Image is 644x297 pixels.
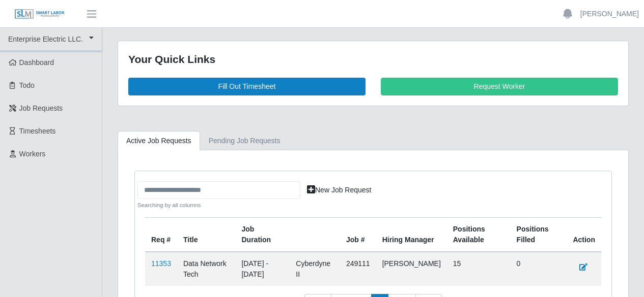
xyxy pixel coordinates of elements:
td: Data Network Tech [177,252,236,286]
td: 0 [511,252,567,286]
span: Dashboard [19,58,54,67]
a: 11353 [151,259,171,268]
a: New Job Request [300,181,378,199]
th: Job # [340,218,376,252]
span: Todo [19,81,35,89]
th: Positions Filled [511,218,567,252]
span: Timesheets [19,127,56,135]
a: Request Worker [381,78,618,95]
span: Workers [19,150,46,158]
th: Positions Available [447,218,511,252]
a: Pending Job Requests [200,131,289,151]
a: Active Job Requests [118,131,200,151]
small: Searching by all columns [137,201,300,210]
th: Job Duration [235,218,290,252]
a: Fill Out Timesheet [128,78,366,95]
th: Title [177,218,236,252]
div: Your Quick Links [128,51,618,68]
img: SLM Logo [14,9,65,20]
th: Hiring Manager [376,218,447,252]
td: 249111 [340,252,376,286]
td: Cyberdyne II [290,252,340,286]
th: Action [567,218,601,252]
a: [PERSON_NAME] [580,9,639,19]
span: Job Requests [19,104,63,112]
td: [DATE] - [DATE] [235,252,290,286]
th: Req # [145,218,177,252]
td: [PERSON_NAME] [376,252,447,286]
td: 15 [447,252,511,286]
